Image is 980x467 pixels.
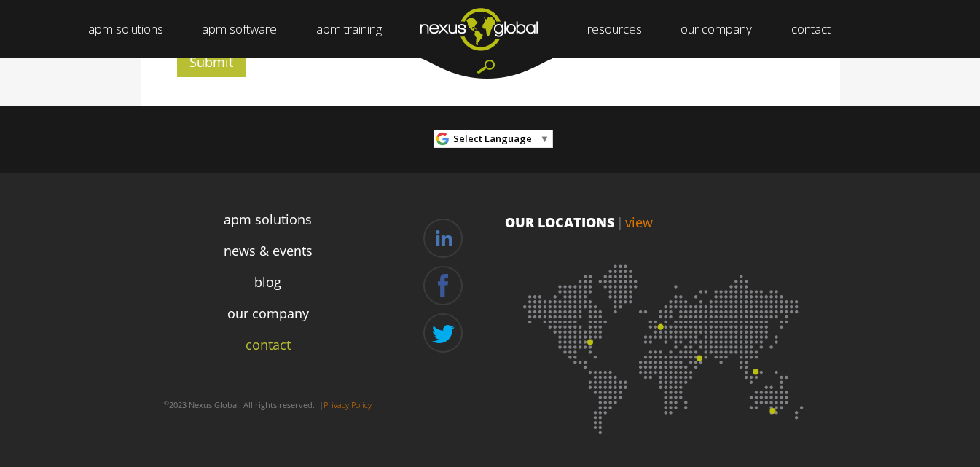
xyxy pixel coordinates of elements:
p: 2023 Nexus Global. All rights reserved. | [141,393,396,417]
span: Select Language [453,132,532,145]
span: ​ [536,132,536,145]
a: blog [254,272,281,292]
div: Navigation Menu [141,204,396,388]
sup: © [164,399,169,407]
a: our company [227,304,309,323]
a: news & events [224,241,313,261]
img: Location map [505,246,826,443]
a: view [625,213,653,231]
input: Submit [177,47,246,77]
span: | [616,213,623,231]
a: Privacy Policy [324,399,372,410]
p: OUR LOCATIONS [505,213,826,232]
a: contact [246,335,291,355]
span: ▼ [540,132,549,145]
a: apm solutions [224,210,312,229]
a: Select Language​ [453,127,549,150]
